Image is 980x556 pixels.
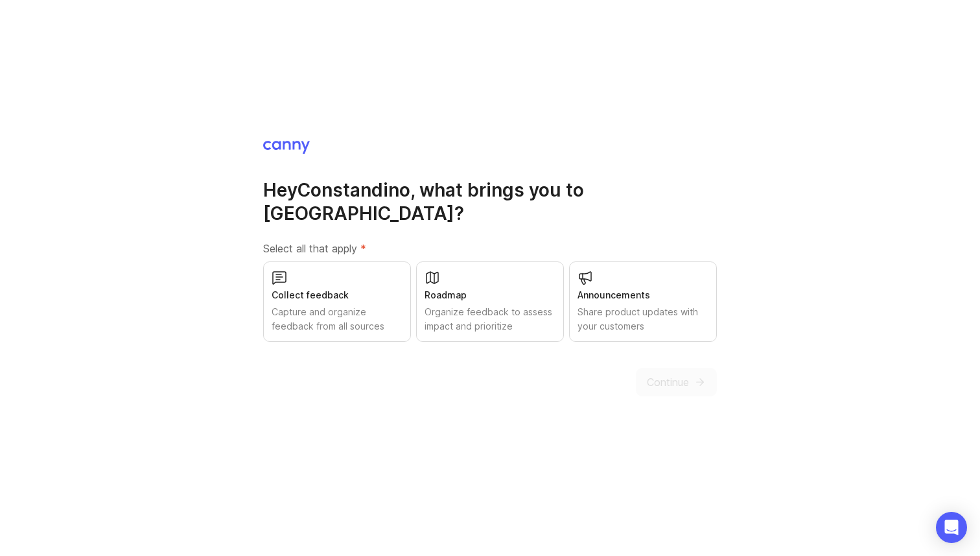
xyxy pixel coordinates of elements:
[272,305,402,333] div: Capture and organize feedback from all sources
[416,261,564,342] button: RoadmapOrganize feedback to assess impact and prioritize
[263,141,310,154] img: Canny Home
[425,305,555,333] div: Organize feedback to assess impact and prioritize
[272,288,402,302] div: Collect feedback
[263,241,717,256] label: Select all that apply
[569,261,717,342] button: AnnouncementsShare product updates with your customers
[263,261,411,342] button: Collect feedbackCapture and organize feedback from all sources
[425,288,555,302] div: Roadmap
[577,305,708,333] div: Share product updates with your customers
[263,178,717,225] h1: Hey Constandino , what brings you to [GEOGRAPHIC_DATA]?
[577,288,708,302] div: Announcements
[936,512,967,543] div: Open Intercom Messenger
